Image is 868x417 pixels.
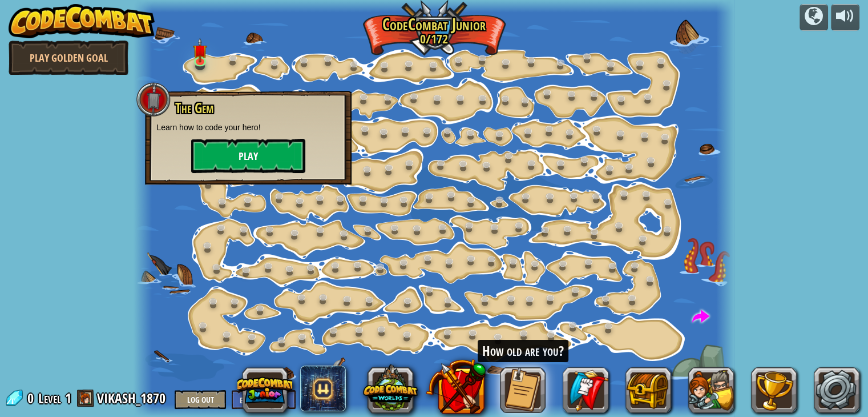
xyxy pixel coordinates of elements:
a: Play Golden Goal [9,41,128,75]
a: VIKASH_1870 [97,389,169,407]
button: Adjust volume [831,4,859,31]
button: Log Out [175,390,226,409]
span: Level [38,389,61,408]
img: CodeCombat - Learn how to code by playing a game [9,4,155,38]
button: Play [191,139,305,173]
span: 1 [65,389,71,407]
button: Campaigns [800,4,828,31]
img: level-banner-unstarted.png [193,38,208,63]
div: How old are you? [478,340,568,363]
span: 0 [27,389,37,407]
p: Learn how to code your hero! [156,122,340,133]
span: The Gem [175,98,213,118]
